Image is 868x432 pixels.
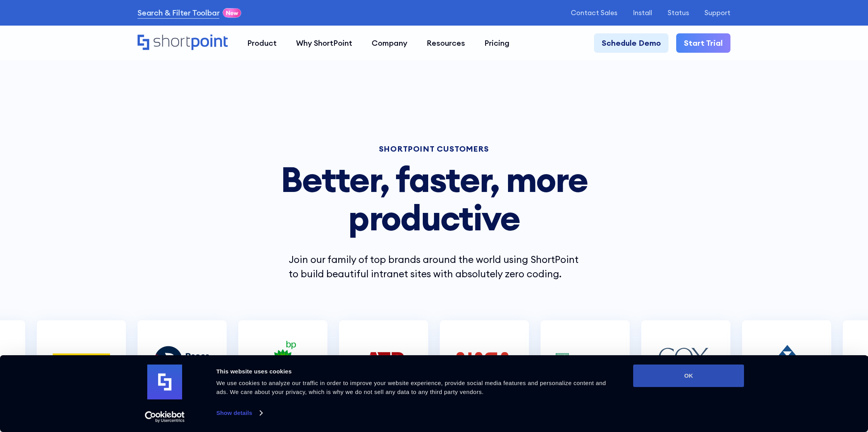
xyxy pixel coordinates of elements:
[633,9,652,17] a: Install
[417,33,475,53] a: Resources
[475,33,519,53] a: Pricing
[554,340,616,379] img: logo BNP Paribas
[247,37,277,49] div: Product
[362,33,417,53] a: Company
[138,7,219,19] a: Search & Filter Toolbar
[238,33,286,53] a: Product
[704,9,730,17] a: Support
[286,33,362,53] a: Why ShortPoint
[594,33,668,53] a: Schedule Demo
[216,380,606,395] span: We use cookies to analyze our traffic in order to improve your website experience, provide social...
[265,145,604,152] h1: SHORTPOINT CUSTOMERS
[265,160,604,237] h2: Better, faster, more productive
[131,411,199,423] a: Usercentrics Cookiebot - opens in a new window
[633,365,744,387] button: OK
[147,365,182,399] img: logo
[571,9,617,17] a: Contact Sales
[676,33,730,53] a: Start Trial
[296,37,352,49] div: Why ShortPoint
[216,367,616,376] div: This website uses cookies
[484,37,510,49] div: Pricing
[668,9,689,17] a: Status
[289,252,579,282] p: Join our family of top brands around the world using ShortPoint to build beautiful intranet sites...
[216,407,262,419] a: Show details
[353,340,415,379] img: logo ATD
[138,35,228,51] a: Home
[372,37,407,49] div: Company
[252,340,314,379] img: logo bp France
[50,340,112,379] img: logo JB Hunt
[427,37,465,49] div: Resources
